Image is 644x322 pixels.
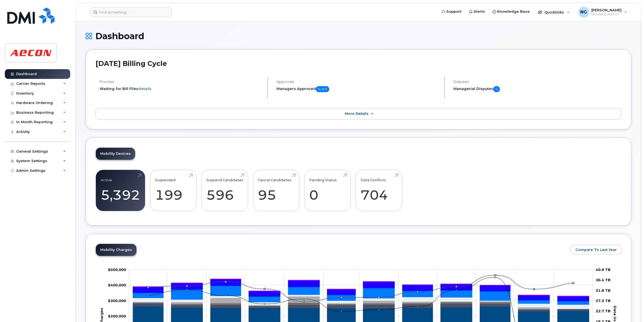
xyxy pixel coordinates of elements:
g: $0 [108,298,126,303]
tspan: $500,000 [108,267,126,272]
a: Mobility Charges [96,244,136,256]
tspan: 22.7 TB [596,309,611,313]
tspan: 27.3 TB [596,298,611,303]
h4: Process [100,80,263,84]
g: HST [133,279,589,301]
g: PST [133,279,589,296]
li: Waiting for Bill Files [100,86,263,91]
span: 0 [493,86,500,92]
span: Compare To Last Year [575,247,617,252]
h5: Managerial Disputes [453,86,621,92]
a: Suspended 199 [155,173,191,208]
span: More Details [345,112,369,116]
a: Cancel Candidates 95 [258,173,294,208]
button: Compare To Last Year [571,245,621,254]
g: $0 [108,283,126,287]
h1: Dashboard [86,31,631,41]
g: $0 [108,267,126,272]
g: Features [133,286,589,305]
g: QST [133,279,589,296]
span: 0 of 0 [316,86,329,92]
tspan: 36.4 TB [596,278,611,282]
g: GST [133,285,589,301]
tspan: $300,000 [108,298,126,303]
tspan: 31.8 TB [596,288,611,292]
a: details [138,86,151,91]
tspan: $200,000 [108,314,126,318]
h5: Managers Approved [277,86,440,92]
a: Mobility Devices [96,148,135,160]
a: Suspend Candidates 596 [206,173,243,208]
a: Active 5,392 [101,173,140,208]
g: Hardware [133,295,589,309]
h4: Approvals [277,80,440,84]
a: Data Conflicts 704 [360,173,397,208]
g: $0 [108,314,126,318]
a: Pending Status 0 [309,173,346,208]
tspan: $400,000 [108,283,126,287]
tspan: 40.9 TB [596,267,611,272]
h4: Disputes [453,80,621,84]
h2: [DATE] Billing Cycle [96,59,621,68]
